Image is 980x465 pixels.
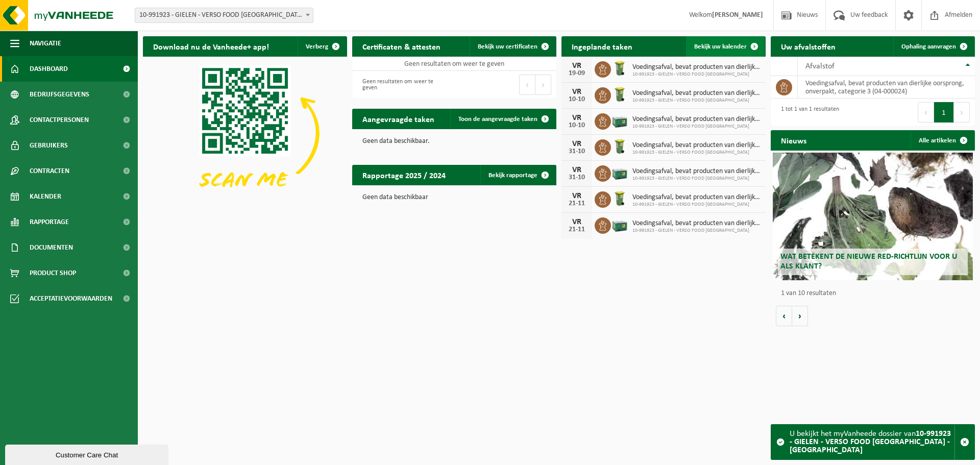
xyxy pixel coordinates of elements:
h2: Ingeplande taken [561,36,643,56]
button: 1 [934,102,954,123]
div: VR [567,166,587,174]
button: Previous [519,75,535,95]
a: Bekijk uw kalender [686,36,765,57]
h2: Rapportage 2025 / 2024 [352,165,456,185]
span: Voedingsafval, bevat producten van dierlijke oorsprong, onverpakt, categorie 3 [632,89,761,97]
div: VR [567,62,587,70]
a: Alle artikelen [911,130,974,151]
h2: Uw afvalstoffen [771,36,846,56]
a: Wat betekent de nieuwe RED-richtlijn voor u als klant? [773,153,973,280]
div: 21-11 [567,226,587,233]
p: Geen data beschikbaar [362,194,546,201]
img: WB-0140-HPE-GN-50 [611,86,628,103]
span: 10-991923 - GIELEN - VERSO FOOD [GEOGRAPHIC_DATA] [632,202,761,208]
span: Dashboard [30,56,68,82]
button: Next [954,102,970,123]
div: 19-09 [567,70,587,77]
p: 1 van 10 resultaten [781,290,970,297]
div: VR [567,88,587,96]
button: Previous [918,102,934,123]
img: PB-LB-0680-HPE-GN-01 [611,216,628,233]
img: PB-LB-0680-HPE-GN-01 [611,164,628,181]
h2: Nieuws [771,130,817,150]
div: 10-10 [567,122,587,129]
span: Contracten [30,158,69,184]
span: 10-991923 - GIELEN - VERSO FOOD [GEOGRAPHIC_DATA] [632,124,761,130]
div: VR [567,192,587,200]
div: Geen resultaten om weer te geven [357,74,449,96]
strong: [PERSON_NAME] [712,11,763,19]
span: Bedrijfsgegevens [30,82,89,107]
span: Bekijk uw certificaten [478,43,537,50]
span: Documenten [30,235,73,260]
span: Wat betekent de nieuwe RED-richtlijn voor u als klant? [780,253,957,271]
h2: Aangevraagde taken [352,109,445,129]
div: VR [567,114,587,122]
span: Voedingsafval, bevat producten van dierlijke oorsprong, onverpakt, categorie 3 [632,219,761,228]
span: Afvalstof [805,62,835,70]
div: 1 tot 1 van 1 resultaten [776,101,839,124]
img: WB-0140-HPE-GN-50 [611,138,628,155]
span: 10-991923 - GIELEN - VERSO FOOD [GEOGRAPHIC_DATA] [632,228,761,234]
img: WB-0140-HPE-GN-50 [611,190,628,207]
img: PB-LB-0680-HPE-GN-01 [611,112,628,129]
span: Bekijk uw kalender [694,43,747,50]
span: Voedingsafval, bevat producten van dierlijke oorsprong, onverpakt, categorie 3 [632,141,761,150]
div: 31-10 [567,174,587,181]
h2: Download nu de Vanheede+ app! [143,36,279,56]
button: Vorige [776,306,792,326]
span: 10-991923 - GIELEN - VERSO FOOD ESSEN - ESSEN [135,8,313,23]
div: VR [567,140,587,148]
span: Gebruikers [30,133,68,158]
span: Verberg [306,43,328,50]
td: voedingsafval, bevat producten van dierlijke oorsprong, onverpakt, categorie 3 (04-000024) [798,76,975,99]
span: Kalender [30,184,61,209]
span: Rapportage [30,209,69,235]
a: Bekijk rapportage [480,165,555,185]
div: U bekijkt het myVanheede dossier van [790,425,954,459]
img: Download de VHEPlus App [143,57,347,210]
span: Acceptatievoorwaarden [30,286,112,311]
button: Next [535,75,551,95]
button: Volgende [792,306,808,326]
span: 10-991923 - GIELEN - VERSO FOOD [GEOGRAPHIC_DATA] [632,97,761,104]
h2: Certificaten & attesten [352,36,451,56]
iframe: chat widget [5,443,170,465]
span: 10-991923 - GIELEN - VERSO FOOD [GEOGRAPHIC_DATA] [632,150,761,156]
a: Toon de aangevraagde taken [450,109,555,129]
div: 31-10 [567,148,587,155]
span: Product Shop [30,260,76,286]
span: Toon de aangevraagde taken [458,116,537,123]
button: Verberg [298,36,346,57]
p: Geen data beschikbaar. [362,138,546,145]
span: Ophaling aanvragen [901,43,956,50]
div: 21-11 [567,200,587,207]
span: 10-991923 - GIELEN - VERSO FOOD [GEOGRAPHIC_DATA] [632,71,761,78]
div: VR [567,218,587,226]
span: 10-991923 - GIELEN - VERSO FOOD ESSEN - ESSEN [135,8,313,22]
span: Navigatie [30,31,61,56]
img: WB-0140-HPE-GN-50 [611,60,628,77]
span: Voedingsafval, bevat producten van dierlijke oorsprong, onverpakt, categorie 3 [632,167,761,176]
td: Geen resultaten om weer te geven [352,57,556,71]
strong: 10-991923 - GIELEN - VERSO FOOD [GEOGRAPHIC_DATA] - [GEOGRAPHIC_DATA] [790,430,951,454]
span: 10-991923 - GIELEN - VERSO FOOD [GEOGRAPHIC_DATA] [632,176,761,182]
a: Bekijk uw certificaten [470,36,555,57]
div: 10-10 [567,96,587,103]
span: Voedingsafval, bevat producten van dierlijke oorsprong, onverpakt, categorie 3 [632,193,761,202]
a: Ophaling aanvragen [893,36,974,57]
span: Voedingsafval, bevat producten van dierlijke oorsprong, onverpakt, categorie 3 [632,115,761,124]
span: Voedingsafval, bevat producten van dierlijke oorsprong, onverpakt, categorie 3 [632,63,761,71]
span: Contactpersonen [30,107,89,133]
